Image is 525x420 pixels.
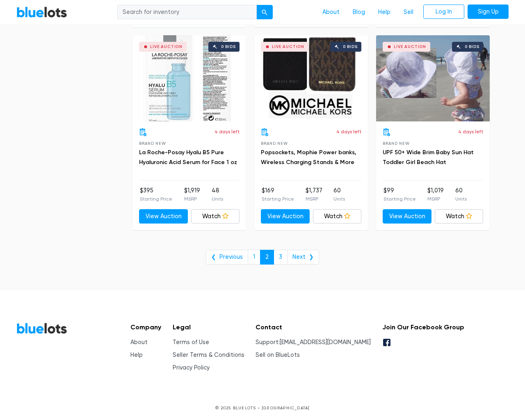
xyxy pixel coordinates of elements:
[261,141,288,146] span: Brand New
[306,195,322,203] p: MSRP
[455,195,467,203] p: Units
[343,45,358,49] div: 0 bids
[173,339,209,346] a: Terms of Use
[435,209,484,224] a: Watch
[130,323,161,331] h5: Company
[427,186,444,203] li: $1,019
[256,338,371,347] li: Support:
[212,186,223,203] li: 48
[383,149,474,166] a: UPF 50+ Wide Brim Baby Sun Hat Toddler Girl Beach Hat
[333,195,345,203] p: Units
[184,195,200,203] p: MSRP
[16,405,509,411] p: © 2025 BLUELOTS • [GEOGRAPHIC_DATA]
[458,128,483,135] p: 4 days left
[140,186,172,203] li: $395
[191,209,240,224] a: Watch
[382,323,464,331] h5: Join Our Facebook Group
[346,5,372,20] a: Blog
[383,141,409,146] span: Brand New
[173,352,244,358] a: Seller Terms & Conditions
[274,250,288,265] a: 3
[272,45,304,49] div: Live Auction
[376,35,490,121] a: Live Auction 0 bids
[139,209,188,224] a: View Auction
[130,339,148,346] a: About
[316,5,346,20] a: About
[140,195,172,203] p: Starting Price
[468,5,509,19] a: Sign Up
[256,352,300,358] a: Sell on BlueLots
[280,339,371,346] a: [EMAIL_ADDRESS][DOMAIN_NAME]
[262,195,294,203] p: Starting Price
[455,186,467,203] li: 60
[383,209,431,224] a: View Auction
[465,45,479,49] div: 0 bids
[256,323,371,331] h5: Contact
[206,250,248,265] a: ❮ Previous
[423,5,464,19] a: Log In
[262,186,294,203] li: $169
[336,128,361,135] p: 4 days left
[150,45,183,49] div: Live Auction
[333,186,345,203] li: 60
[397,5,420,20] a: Sell
[173,323,244,331] h5: Legal
[139,141,166,146] span: Brand New
[427,195,444,203] p: MSRP
[383,195,416,203] p: Starting Price
[117,5,257,20] input: Search for inventory
[221,45,236,49] div: 0 bids
[139,149,237,166] a: La Roche-Posay Hyalu B5 Pure Hyaluronic Acid Serum for Face 1 oz
[184,186,200,203] li: $1,919
[287,250,319,265] a: Next ❯
[394,45,426,49] div: Live Auction
[313,209,362,224] a: Watch
[16,6,67,18] a: BlueLots
[261,149,356,166] a: Popsockets, Mophie Power banks, Wireless Charging Stands & More
[248,250,260,265] a: 1
[254,35,368,121] a: Live Auction 0 bids
[132,35,246,121] a: Live Auction 0 bids
[130,352,143,358] a: Help
[173,364,210,371] a: Privacy Policy
[215,128,240,135] p: 4 days left
[260,250,274,265] a: 2
[261,209,310,224] a: View Auction
[306,186,322,203] li: $1,737
[212,195,223,203] p: Units
[372,5,397,20] a: Help
[383,186,416,203] li: $99
[16,322,67,334] a: BlueLots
